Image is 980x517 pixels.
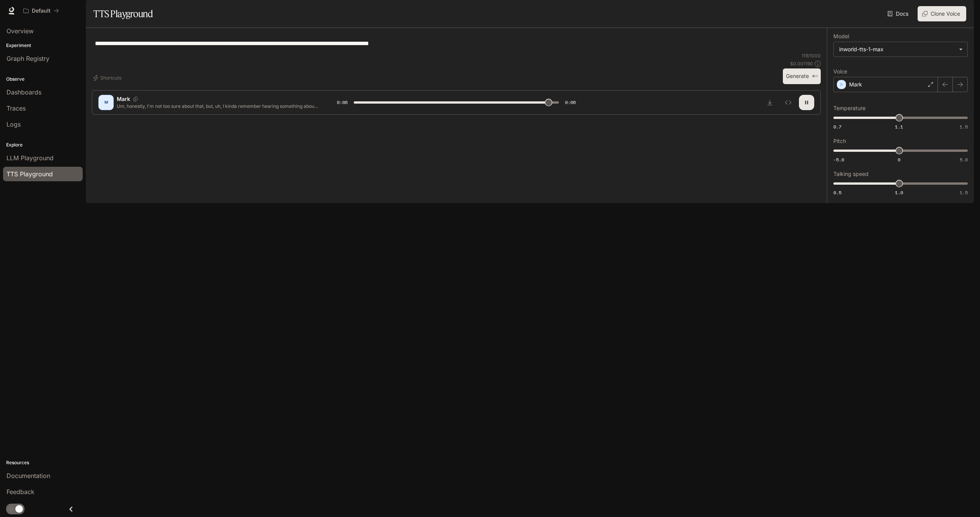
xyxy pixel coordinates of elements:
p: Pitch [833,138,846,144]
span: 0:06 [337,99,348,106]
button: Clone Voice [918,6,966,21]
span: 0:06 [565,99,576,106]
span: 0 [898,156,900,163]
p: Temperature [833,106,866,111]
span: 0.7 [833,124,841,130]
button: Inspect [781,95,796,110]
span: 1.5 [960,189,968,196]
p: Default [32,8,51,14]
p: Um, honestly, I'm not too sure about that, but, uh, I kinda remember hearing something about it o... [117,103,318,109]
p: Mark [849,81,862,88]
p: 119 / 1000 [802,52,821,59]
h1: TTS Playground [93,6,153,21]
button: Download audio [762,95,777,110]
p: ⌘⏎ [812,74,818,79]
p: Voice [833,69,847,74]
div: M [100,96,112,109]
p: Model [833,34,849,39]
button: Copy Voice ID [130,97,141,101]
button: All workspaces [20,3,62,18]
div: inworld-tts-1-max [834,42,967,57]
button: Shortcuts [92,72,124,84]
span: 1.5 [960,124,968,130]
span: 0.5 [833,189,841,196]
span: 1.0 [895,189,903,196]
span: -5.0 [833,156,844,163]
p: $ 0.001190 [790,60,813,67]
span: 5.0 [960,156,968,163]
button: Generate⌘⏎ [783,68,821,84]
p: Talking speed [833,171,869,177]
span: 1.1 [895,124,903,130]
a: Docs [886,6,911,21]
p: Mark [117,95,130,103]
div: inworld-tts-1-max [839,46,955,53]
